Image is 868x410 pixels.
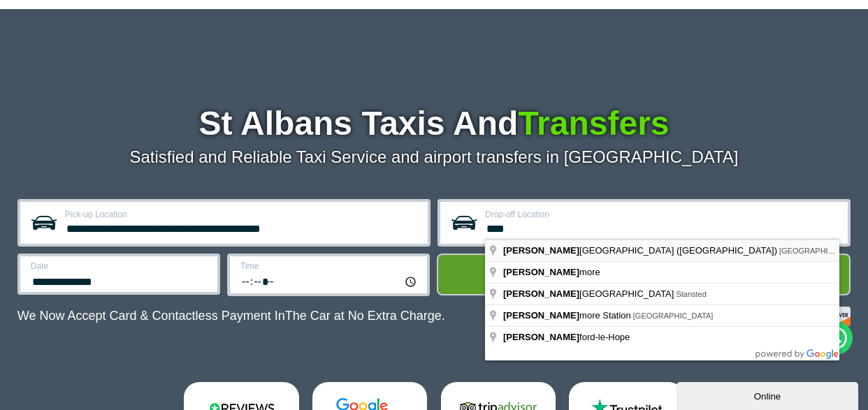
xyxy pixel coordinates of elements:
[285,309,445,323] span: The Car at No Extra Charge.
[65,210,419,219] label: Pick-up Location
[633,312,714,320] span: [GEOGRAPHIC_DATA]
[17,147,851,167] p: Satisfied and Reliable Taxi Service and airport transfers in [GEOGRAPHIC_DATA]
[437,254,851,295] button: Get Quote
[503,267,579,277] span: [PERSON_NAME]
[31,262,209,270] label: Date
[503,288,579,299] span: [PERSON_NAME]
[676,290,706,298] span: Stansted
[17,107,851,140] h1: St Albans Taxis And
[503,245,779,256] span: [GEOGRAPHIC_DATA] ([GEOGRAPHIC_DATA])
[17,309,445,323] p: We Now Accept Card & Contactless Payment In
[779,247,860,255] span: [GEOGRAPHIC_DATA]
[503,245,579,256] span: [PERSON_NAME]
[503,332,579,342] span: [PERSON_NAME]
[503,288,676,299] span: [GEOGRAPHIC_DATA]
[518,105,669,142] span: Transfers
[503,267,602,277] span: more
[240,262,419,270] label: Time
[677,379,861,410] iframe: chat widget
[503,310,633,321] span: more Station
[503,310,579,321] span: [PERSON_NAME]
[503,332,632,342] span: ford-le-Hope
[485,210,839,219] label: Drop-off Location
